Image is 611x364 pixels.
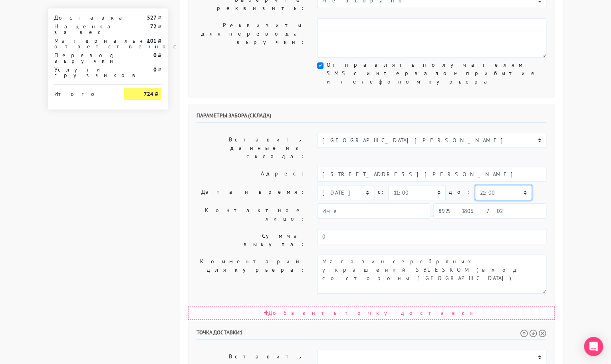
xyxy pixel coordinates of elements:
[196,329,546,340] h6: Точка доставки
[240,329,243,336] span: 1
[190,133,311,163] label: Вставить данные из склада:
[327,61,546,86] label: Отправлять получателям SMS с интервалом прибытия и телефоном курьера
[190,255,311,294] label: Комментарий для курьера:
[190,203,311,226] label: Контактное лицо:
[196,112,546,123] h6: Параметры забора (склада)
[584,337,603,356] div: Open Intercom Messenger
[153,66,157,73] strong: 0
[48,15,118,20] div: Доставка
[48,52,118,64] div: Перевод выручки
[153,52,157,59] strong: 0
[317,203,430,219] input: Имя
[449,185,472,199] label: до:
[48,38,118,49] div: Материальная ответственность
[190,167,311,182] label: Адрес:
[48,24,118,35] div: Наценка за вес
[433,203,546,219] input: Телефон
[147,14,157,21] strong: 527
[190,229,311,251] label: Сумма выкупа:
[144,90,153,97] strong: 724
[48,67,118,78] div: Услуги грузчиков
[190,18,311,58] label: Реквизиты для перевода выручки:
[147,37,157,44] strong: 101
[150,23,157,30] strong: 72
[377,185,385,199] label: c:
[54,88,112,97] div: Итого
[188,306,555,320] div: Добавить точку доставки
[190,185,311,200] label: Дата и время:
